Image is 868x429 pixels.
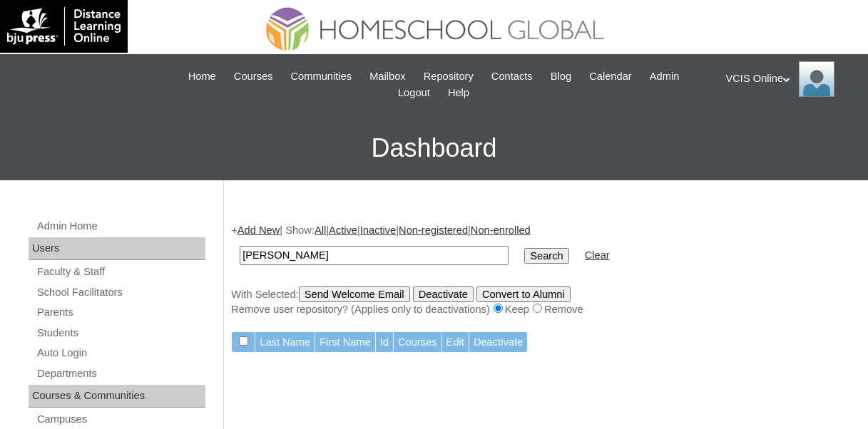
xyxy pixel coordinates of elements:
[369,68,406,85] span: Mailbox
[7,7,121,46] img: logo-white.png
[255,332,315,353] td: Last Name
[551,68,571,85] span: Blog
[36,324,205,342] a: Students
[362,68,413,85] a: Mailbox
[329,224,357,236] a: Active
[227,68,280,85] a: Courses
[543,68,578,85] a: Blog
[799,61,834,97] img: VCIS Online Admin
[399,224,468,236] a: Non-registered
[36,304,205,321] a: Parents
[315,332,375,353] td: First Name
[188,68,216,85] span: Home
[231,223,854,317] div: + | Show: | | | |
[726,61,854,97] div: VCIS Online
[476,286,571,302] input: Convert to Alumni
[29,385,205,408] div: Courses & Communities
[471,224,531,236] a: Non-enrolled
[589,68,631,85] span: Calendar
[36,410,205,428] a: Campuses
[29,237,205,260] div: Users
[398,85,430,101] span: Logout
[36,344,205,362] a: Auto Login
[448,85,469,101] span: Help
[231,302,854,317] div: Remove user repository? (Applies only to deactivations) Keep Remove
[299,286,410,302] input: Send Welcome Email
[231,286,854,317] div: With Selected:
[582,68,638,85] a: Calendar
[36,284,205,301] a: School Facilitators
[36,263,205,281] a: Faculty & Staff
[238,224,280,236] a: Add New
[424,68,474,85] span: Repository
[376,332,393,353] td: Id
[181,68,223,85] a: Home
[442,332,469,353] td: Edit
[413,286,474,302] input: Deactivate
[291,68,352,85] span: Communities
[391,85,437,101] a: Logout
[585,249,610,261] a: Clear
[484,68,540,85] a: Contacts
[36,365,205,383] a: Departments
[441,85,476,101] a: Help
[284,68,359,85] a: Communities
[36,217,205,235] a: Admin Home
[469,332,527,353] td: Deactivate
[7,116,861,180] h3: Dashboard
[491,68,533,85] span: Contacts
[650,68,680,85] span: Admin
[643,68,687,85] a: Admin
[417,68,481,85] a: Repository
[524,248,568,264] input: Search
[240,246,509,265] input: Search
[315,224,326,236] a: All
[234,68,273,85] span: Courses
[394,332,441,353] td: Courses
[360,224,397,236] a: Inactive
